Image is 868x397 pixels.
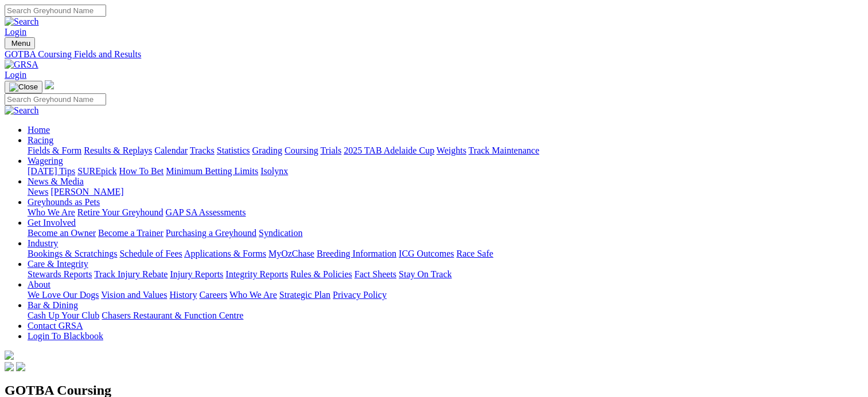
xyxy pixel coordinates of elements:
[285,146,318,155] a: Coursing
[169,290,197,300] a: History
[28,280,50,289] a: About
[5,105,39,116] img: Search
[355,269,396,279] a: Fact Sheets
[28,300,78,310] a: Bar & Dining
[170,269,223,279] a: Injury Reports
[28,146,81,155] a: Fields & Form
[28,228,96,238] a: Become an Owner
[317,249,396,258] a: Breeding Information
[9,82,38,92] img: Close
[28,146,863,156] div: Racing
[5,60,38,70] img: GRSA
[290,269,352,279] a: Rules & Policies
[333,290,387,300] a: Privacy Policy
[5,27,26,37] a: Login
[98,228,164,238] a: Become a Trainer
[28,269,92,279] a: Stewards Reports
[320,146,341,155] a: Trials
[166,166,258,176] a: Minimum Betting Limits
[28,197,100,207] a: Greyhounds as Pets
[166,228,256,238] a: Purchasing a Greyhound
[84,146,152,155] a: Results & Replays
[28,290,863,300] div: About
[5,5,106,17] input: Search
[77,207,164,217] a: Retire Your Greyhound
[5,93,106,105] input: Search
[437,146,466,155] a: Weights
[28,125,50,135] a: Home
[28,207,75,217] a: Who We Are
[5,17,39,27] img: Search
[28,331,103,341] a: Login To Blackbook
[5,49,863,60] a: GOTBA Coursing Fields and Results
[5,81,42,93] button: Toggle navigation
[16,362,25,371] img: twitter.svg
[28,166,75,176] a: [DATE] Tips
[260,166,288,176] a: Isolynx
[229,290,277,300] a: Who We Are
[5,70,26,80] a: Login
[94,269,168,279] a: Track Injury Rebate
[28,187,48,196] a: News
[456,249,493,258] a: Race Safe
[50,187,123,196] a: [PERSON_NAME]
[399,269,451,279] a: Stay On Track
[28,207,863,218] div: Greyhounds as Pets
[28,238,58,248] a: Industry
[28,310,99,320] a: Cash Up Your Club
[225,269,288,279] a: Integrity Reports
[344,146,434,155] a: 2025 TAB Adelaide Cup
[184,249,266,258] a: Applications & Forms
[102,310,243,320] a: Chasers Restaurant & Function Centre
[268,249,314,258] a: MyOzChase
[28,166,863,176] div: Wagering
[5,351,14,360] img: logo-grsa-white.png
[28,156,63,166] a: Wagering
[119,249,182,258] a: Schedule of Fees
[217,146,250,155] a: Statistics
[11,39,30,48] span: Menu
[45,80,54,89] img: logo-grsa-white.png
[252,146,282,155] a: Grading
[28,187,863,197] div: News & Media
[5,362,14,371] img: facebook.svg
[28,135,53,145] a: Racing
[28,228,863,238] div: Get Involved
[28,218,76,227] a: Get Involved
[5,37,35,49] button: Toggle navigation
[28,310,863,321] div: Bar & Dining
[28,269,863,280] div: Care & Integrity
[166,207,246,217] a: GAP SA Assessments
[190,146,215,155] a: Tracks
[28,249,117,258] a: Bookings & Scratchings
[259,228,302,238] a: Syndication
[199,290,227,300] a: Careers
[28,249,863,259] div: Industry
[154,146,188,155] a: Calendar
[101,290,167,300] a: Vision and Values
[469,146,539,155] a: Track Maintenance
[28,321,83,331] a: Contact GRSA
[279,290,330,300] a: Strategic Plan
[28,259,88,269] a: Care & Integrity
[28,290,99,300] a: We Love Our Dogs
[77,166,116,176] a: SUREpick
[28,176,84,186] a: News & Media
[119,166,164,176] a: How To Bet
[399,249,454,258] a: ICG Outcomes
